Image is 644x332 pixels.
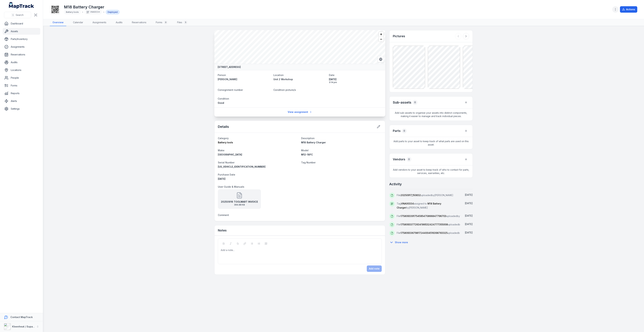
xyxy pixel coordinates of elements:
span: Add parts to your asset to keep track of what parts are used on this asset. [389,137,473,149]
button: Switch to Satellite View [378,56,384,62]
button: Zoom in [379,32,384,37]
span: Unit 2 Workshop [273,78,293,81]
time: 17/09/2025, 3:16:39 pm [465,214,473,217]
span: Condition picture/s [273,88,296,91]
button: Show more [389,239,410,246]
span: Condition [218,97,229,100]
a: Overview [50,19,66,26]
span: [GEOGRAPHIC_DATA] [218,153,242,156]
span: Purchase Date [218,173,235,176]
a: Settings [3,105,40,112]
span: 394.88 KB [221,203,258,206]
a: Locations [3,67,40,73]
span: File uploaded by [PERSON_NAME] [397,194,453,197]
span: M18 Battery Charger [397,202,441,209]
a: Alerts [3,98,40,104]
span: [DATE] [329,78,382,81]
span: Consignment number [218,88,243,91]
span: Add sub-assets to organise your assets into distinct components, making it easier to manage and t... [389,108,473,121]
time: 16/09/2025, 12:00:00 am [218,177,225,180]
span: Add vendors to your asset to keep track of who to contact for parts, services, warranties, etc. [389,165,473,178]
span: Tag assigned to by [PERSON_NAME] [397,202,441,209]
h3: Parts [393,129,401,133]
span: [DATE] [218,177,225,180]
h3: Vendors [393,157,405,162]
strong: Kleenheat / Supagas [12,325,37,328]
span: Model [301,149,309,152]
a: Forms0 [153,19,170,26]
h2: Sub-assets [393,100,411,105]
a: Audits [3,59,40,66]
h2: Activity [389,182,402,186]
span: Battery tools [66,11,79,13]
span: [DATE] [465,193,473,196]
a: Reservations [3,51,40,58]
span: [DATE] [465,231,473,234]
button: Actions [620,6,637,13]
span: Make [218,149,224,152]
span: [DATE] [465,214,473,217]
time: 17/09/2025, 3:16:16 pm [465,231,473,234]
a: Reports [3,90,40,97]
strong: Contact MapTrack [10,316,33,319]
button: Zoom out [379,37,384,42]
a: Unit 2 Workshop [273,78,326,81]
div: 0 [413,100,417,105]
span: 17580933679817244004516398783325 [401,231,448,234]
div: Deployed [106,10,120,14]
time: 17/09/2025, 3:17:48 pm [465,193,473,196]
span: Search [16,13,24,17]
span: File uploaded by [PERSON_NAME] [397,223,480,226]
button: Search [4,12,31,18]
h1: M18 Battery Charger [64,4,120,10]
div: 5 [184,20,188,24]
span: 1758093391754595470866847796703 [401,215,446,217]
a: Audits [113,19,125,26]
strong: 20250916 TOOLMART INVOICE [221,200,258,203]
h2: Details [218,124,229,129]
span: 17580933772634186532424777355008 [401,223,448,226]
a: Files5 [174,19,190,26]
div: 0 [164,20,168,24]
span: File uploaded by [PERSON_NAME] [397,231,480,234]
span: 3:14 pm [329,81,382,84]
a: Reservations [129,19,149,26]
span: Tag Number [301,161,316,164]
a: Forms [3,82,40,89]
div: 0 [407,157,411,162]
span: Person [218,74,226,76]
span: Good [218,101,224,104]
canvas: Map [214,30,385,64]
a: Dashboard [3,20,40,27]
a: Assignments [90,19,109,26]
span: User Guide & Manuals [218,185,244,188]
span: 20250917_150832 [401,194,421,197]
a: People [3,74,40,81]
time: 17/09/2025, 3:16:55 pm [465,202,473,205]
span: [US_VEHICLE_IDENTIFICATION_NUMBER] [218,165,265,168]
div: 0 [402,129,407,133]
a: Calendar [70,19,86,26]
span: Location [273,74,284,76]
span: Category [218,137,229,140]
a: Assignments [3,43,40,50]
span: [DATE] [465,223,473,226]
span: File uploaded by [PERSON_NAME] [397,215,479,217]
span: M18 Battery Charger [301,141,326,144]
div: VNA00334 [84,10,102,14]
h3: Pictures [393,34,405,39]
span: Serial Number [218,161,235,164]
a: Parts/Inventory [3,36,40,42]
span: [DATE] [465,202,473,205]
a: Assets [3,28,40,35]
span: Date [329,74,334,76]
h3: Notes [218,228,227,233]
a: MapTrack [9,2,34,9]
strong: [STREET_ADDRESS] [218,65,241,69]
span: VNA00334 [401,202,414,205]
a: View assignment [285,109,314,115]
span: Comment [218,214,229,216]
span: Battery tools [218,141,233,144]
a: [PERSON_NAME] [218,78,271,81]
